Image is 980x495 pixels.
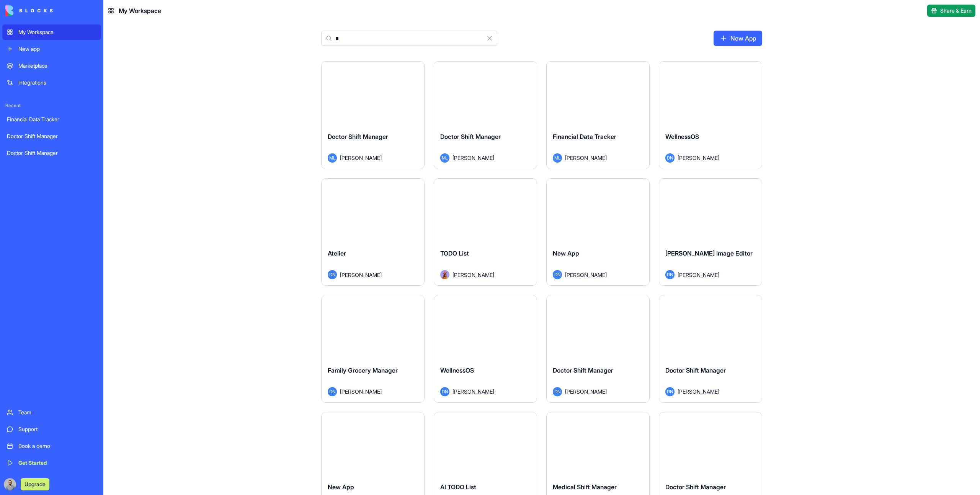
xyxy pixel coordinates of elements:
[21,478,49,490] button: Upgrade
[2,24,101,40] a: My Workspace
[665,249,753,257] span: [PERSON_NAME] Image Editor
[321,178,425,286] a: AtelierDN[PERSON_NAME]
[665,133,699,140] span: WellnessOS
[659,61,762,169] a: WellnessOSDN[PERSON_NAME]
[2,438,101,454] a: Book a demo
[553,153,562,163] span: ML
[553,133,616,140] span: Financial Data Tracker
[665,153,675,163] span: DN
[2,129,101,144] a: Doctor Shift Manager
[321,295,425,403] a: Family Grocery ManagerDN[PERSON_NAME]
[440,153,449,163] span: ML
[321,61,425,169] a: Doctor Shift ManagerML[PERSON_NAME]
[659,178,762,286] a: [PERSON_NAME] Image EditorDN[PERSON_NAME]
[553,249,579,257] span: New App
[665,270,675,279] span: DN
[2,112,101,127] a: Financial Data Tracker
[553,387,562,396] span: DN
[440,249,469,257] span: TODO List
[18,459,96,467] div: Get Started
[18,442,96,450] div: Book a demo
[2,103,101,109] span: Recent
[434,61,537,169] a: Doctor Shift ManagerML[PERSON_NAME]
[2,41,101,57] a: New app
[678,154,719,162] span: [PERSON_NAME]
[482,31,497,46] button: Clear
[452,271,494,279] span: [PERSON_NAME]
[553,366,613,374] span: Doctor Shift Manager
[659,295,762,403] a: Doctor Shift ManagerDN[PERSON_NAME]
[340,388,382,396] span: [PERSON_NAME]
[18,45,96,53] div: New app
[18,79,96,86] div: Integrations
[328,270,337,279] span: DN
[2,58,101,73] a: Marketplace
[565,271,607,279] span: [PERSON_NAME]
[5,5,53,16] img: logo
[7,149,96,157] div: Doctor Shift Manager
[2,145,101,161] a: Doctor Shift Manager
[553,270,562,279] span: DN
[678,271,719,279] span: [PERSON_NAME]
[440,483,476,491] span: AI TODO List
[452,154,494,162] span: [PERSON_NAME]
[7,132,96,140] div: Doctor Shift Manager
[4,478,16,490] img: image_123650291_bsq8ao.jpg
[665,483,726,491] span: Doctor Shift Manager
[2,405,101,420] a: Team
[565,388,607,396] span: [PERSON_NAME]
[678,388,719,396] span: [PERSON_NAME]
[665,387,675,396] span: DN
[546,295,650,403] a: Doctor Shift ManagerDN[PERSON_NAME]
[7,116,96,123] div: Financial Data Tracker
[18,62,96,70] div: Marketplace
[18,28,96,36] div: My Workspace
[553,483,617,491] span: Medical Shift Manager
[434,178,537,286] a: TODO ListAvatar[PERSON_NAME]
[328,153,337,163] span: ML
[940,7,972,15] span: Share & Earn
[119,6,161,15] span: My Workspace
[440,270,449,279] img: Avatar
[452,388,494,396] span: [PERSON_NAME]
[546,178,650,286] a: New AppDN[PERSON_NAME]
[546,61,650,169] a: Financial Data TrackerML[PERSON_NAME]
[18,425,96,433] div: Support
[440,366,474,374] span: WellnessOS
[434,295,537,403] a: WellnessOSDN[PERSON_NAME]
[440,133,501,140] span: Doctor Shift Manager
[2,75,101,90] a: Integrations
[440,387,449,396] span: DN
[2,422,101,437] a: Support
[714,31,762,46] a: New App
[2,455,101,471] a: Get Started
[927,5,975,17] button: Share & Earn
[340,154,382,162] span: [PERSON_NAME]
[340,271,382,279] span: [PERSON_NAME]
[565,154,607,162] span: [PERSON_NAME]
[328,483,354,491] span: New App
[328,249,346,257] span: Atelier
[18,409,96,416] div: Team
[328,366,398,374] span: Family Grocery Manager
[21,480,49,488] a: Upgrade
[665,366,726,374] span: Doctor Shift Manager
[328,133,388,140] span: Doctor Shift Manager
[328,387,337,396] span: DN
